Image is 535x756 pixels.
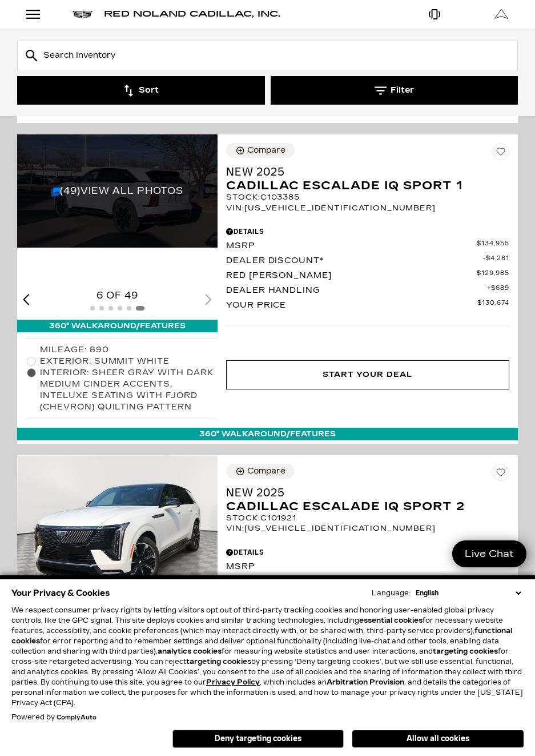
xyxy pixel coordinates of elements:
div: 360° WalkAround/Features [17,320,218,332]
a: Live Chat [452,540,526,567]
a: ComplyAuto [57,714,96,721]
select: Language Select [413,588,524,598]
span: Red Noland Cadillac, Inc. [104,9,280,19]
strong: targeting cookies [186,658,251,666]
div: Powered by [11,714,96,721]
a: New 2025Cadillac ESCALADE IQ Sport 2 [226,486,509,513]
button: Save Vehicle [492,464,509,486]
button: Save Vehicle [492,143,509,165]
div: 1 / 2 [17,455,218,606]
div: Pricing Details - New 2025 Cadillac ESCALADE IQ Sport 1 [226,226,509,237]
span: Interior: Sheer Gray with Dark Medium Cinder accents, Inteluxe seating with Fjord (chevron) quilt... [40,367,218,413]
u: Privacy Policy [206,678,260,686]
a: Red [PERSON_NAME] $129,985 [226,269,509,281]
button: Filter [271,76,518,105]
div: 6 / 6 [17,134,218,247]
strong: analytics cookies [158,647,222,655]
span: Dealer Discount* [226,254,483,266]
li: Mileage: 890 [26,344,218,356]
span: Cadillac ESCALADE IQ Sport 1 [226,178,501,192]
span: Live Chat [459,547,520,560]
span: $134,955 [477,240,509,252]
img: Cadillac logo [73,11,92,18]
button: Allow all cookies [352,730,524,747]
div: Pricing Details - New 2025 Cadillac ESCALADE IQ Sport 2 [226,547,509,558]
a: New 2025Cadillac ESCALADE IQ Sport 1 [226,165,509,192]
button: Sort [17,76,265,105]
a: Dealer Handling $689 [226,284,509,296]
span: New 2025 [226,486,501,499]
strong: essential cookies [359,616,423,624]
strong: targeting cookies [433,647,498,655]
span: $689 [487,284,509,296]
div: Start Your Deal [226,360,509,390]
span: $129,985 [477,269,509,281]
a: MSRP $151,590 [226,560,509,572]
button: Compare Vehicle [226,143,295,158]
div: Compare [247,145,285,156]
button: Compare Vehicle [226,464,295,479]
div: 360° WalkAround/Features [17,428,518,440]
span: Your Privacy & Cookies [11,585,110,601]
img: Image Count Icon [51,187,61,196]
a: Dealer Discount* $4,281 [226,254,509,266]
span: MSRP [226,560,478,572]
span: Dealer Handling [226,284,487,296]
span: New 2025 [226,165,501,178]
a: MSRP $134,955 [226,240,509,252]
strong: Arbitration Provision [327,678,404,686]
div: Language: [372,590,411,596]
a: Your Price $130,674 [226,299,509,311]
div: Compare [247,466,285,476]
div: 6 of 49 [17,289,218,302]
input: Search Inventory [17,41,518,70]
span: Cadillac ESCALADE IQ Sport 2 [226,499,501,513]
span: Red [PERSON_NAME] [226,269,477,281]
p: We respect consumer privacy rights by letting visitors opt out of third-party tracking cookies an... [11,605,524,708]
a: (49)View All Photos [51,185,184,196]
a: Cadillac logo [73,10,92,18]
img: 2025 Cadillac ESCALADE IQ Sport 2 1 [17,455,218,606]
a: Red Noland Cadillac, Inc. [104,10,280,18]
button: Deny targeting cookies [172,730,344,748]
span: $4,281 [483,254,509,266]
div: Stock : C103385 [226,192,509,202]
span: MSRP [226,240,477,252]
div: Previous slide [23,294,30,305]
div: VIN: [US_VEHICLE_IDENTIFICATION_NUMBER] [226,523,509,534]
div: Start Your Deal [323,369,413,381]
span: Your Price [226,299,478,311]
div: Stock : C101921 [226,513,509,523]
span: Exterior: Summit White [40,356,212,367]
span: $130,674 [477,299,509,311]
div: VIN: [US_VEHICLE_IDENTIFICATION_NUMBER] [226,203,509,213]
